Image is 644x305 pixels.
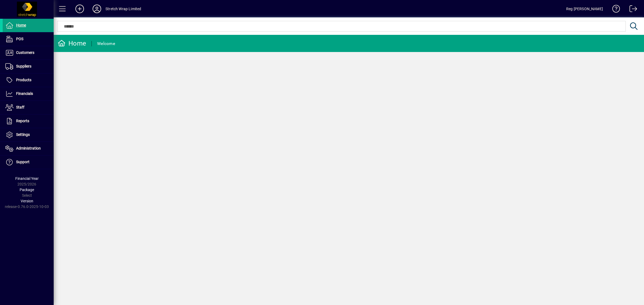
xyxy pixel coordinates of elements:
[3,46,54,59] a: Customers
[16,160,30,164] span: Support
[16,146,41,150] span: Administration
[16,78,31,82] span: Products
[16,91,33,96] span: Financials
[566,5,603,13] div: Reg [PERSON_NAME]
[16,23,26,27] span: Home
[625,1,637,18] a: Logout
[3,142,54,155] a: Administration
[105,5,141,13] div: Stretch Wrap Limited
[15,176,39,181] span: Financial Year
[16,132,30,137] span: Settings
[3,32,54,46] a: POS
[3,101,54,114] a: Staff
[16,105,24,109] span: Staff
[16,64,31,68] span: Suppliers
[608,1,620,18] a: Knowledge Base
[21,199,33,203] span: Version
[3,73,54,87] a: Products
[3,128,54,142] a: Settings
[3,60,54,73] a: Suppliers
[3,114,54,128] a: Reports
[58,39,86,48] div: Home
[3,155,54,169] a: Support
[16,37,23,41] span: POS
[3,87,54,101] a: Financials
[71,4,88,14] button: Add
[16,119,29,123] span: Reports
[88,4,105,14] button: Profile
[97,39,115,48] div: Welcome
[16,50,34,55] span: Customers
[20,188,34,192] span: Package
